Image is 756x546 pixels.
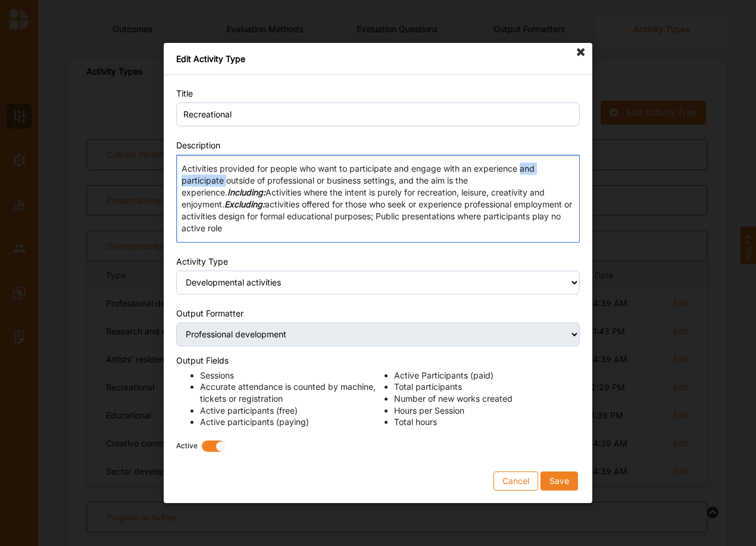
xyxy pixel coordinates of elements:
[394,393,580,405] li: Number of new works created
[176,355,229,365] label: Output Fields
[176,256,228,266] label: Activity Type
[224,200,265,210] strong: Excluding:
[176,440,198,457] label: Active
[176,308,243,318] label: Output Formatter
[176,155,580,243] div: Editor editing area: main. Press Alt+0 for help.
[182,163,574,235] p: Activities provided for people who want to participate and engage with an experience and particip...
[200,416,386,428] li: Active participants (paying)
[394,370,580,381] li: Active Participants (paid)
[200,370,386,381] li: Sessions
[176,88,193,98] label: Title
[176,140,220,150] label: Description
[200,381,386,404] li: Accurate attendance is counted by machine, tickets or registration
[200,405,386,417] li: Active participants (free)
[394,416,580,428] li: Total hours
[493,471,538,491] button: Cancel
[164,43,592,75] div: Edit Activity Type
[394,381,580,393] li: Total participants
[394,405,580,417] li: Hours per Session
[227,188,265,198] strong: Including:
[541,471,578,491] button: Save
